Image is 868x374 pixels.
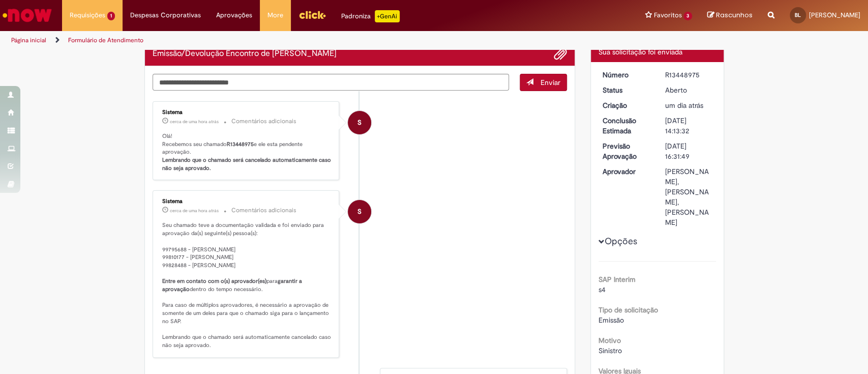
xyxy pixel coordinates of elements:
dt: Status [595,85,657,95]
span: BL [795,12,801,18]
p: Seu chamado teve a documentação validada e foi enviado para aprovação da(s) seguinte(s) pessoa(s)... [162,221,332,349]
span: S [357,110,362,135]
span: cerca de uma hora atrás [170,208,219,214]
a: Formulário de Atendimento [68,36,143,44]
span: Sua solicitação foi enviada [598,47,682,56]
button: Enviar [520,74,567,91]
span: Rascunhos [716,10,753,20]
button: Adicionar anexos [554,47,567,61]
span: Enviar [541,78,560,87]
h2: Emissão/Devolução Encontro de Contas Fornecedor Histórico de tíquete [153,49,337,59]
b: Lembrando que o chamado será cancelado automaticamente caso não seja aprovado. [162,156,333,172]
b: R13448975 [227,140,254,148]
div: 26/08/2025 15:13:28 [665,100,712,110]
span: Emissão [598,315,624,325]
b: Motivo [598,336,621,345]
time: 27/08/2025 15:31:51 [170,208,219,214]
div: Aberto [665,85,712,95]
ul: Trilhas de página [8,31,571,50]
div: [DATE] 14:13:32 [665,116,712,136]
span: s4 [598,285,606,294]
p: +GenAi [375,10,400,22]
b: Tipo de solicitação [598,305,658,314]
div: System [348,200,371,223]
span: Requisições [70,10,105,20]
time: 26/08/2025 15:13:28 [665,101,703,110]
span: Favoritos [653,10,681,20]
img: ServiceNow [1,5,53,25]
small: Comentários adicionais [231,206,296,215]
span: Despesas Corporativas [130,10,201,20]
b: garantir a aprovação [162,277,304,293]
div: [DATE] 16:31:49 [665,141,712,161]
div: Sistema [162,109,332,116]
div: System [348,111,371,134]
div: Sistema [162,198,332,205]
span: um dia atrás [665,101,703,110]
textarea: Digite sua mensagem aqui... [153,74,510,91]
b: Entre em contato com o(s) aprovador(es) [162,277,266,285]
span: Sinistro [598,346,622,355]
a: Rascunhos [707,11,753,20]
dt: Aprovador [595,166,657,177]
span: More [267,10,283,20]
span: [PERSON_NAME] [809,11,860,19]
span: 3 [683,12,692,20]
span: Aprovações [216,10,252,20]
span: 1 [107,12,115,20]
small: Comentários adicionais [231,117,296,126]
span: cerca de uma hora atrás [170,119,219,125]
dt: Número [595,70,657,80]
p: Olá! Recebemos seu chamado e ele esta pendente aprovação. [162,132,332,172]
b: SAP Interim [598,275,636,284]
a: Página inicial [11,36,46,44]
dt: Previsão Aprovação [595,141,657,161]
time: 27/08/2025 15:31:59 [170,119,219,125]
div: [PERSON_NAME], [PERSON_NAME], [PERSON_NAME] [665,166,712,227]
dt: Criação [595,100,657,110]
div: Padroniza [341,10,400,22]
img: click_logo_yellow_360x200.png [298,7,326,22]
dt: Conclusão Estimada [595,116,657,136]
div: R13448975 [665,70,712,80]
span: S [357,199,362,224]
